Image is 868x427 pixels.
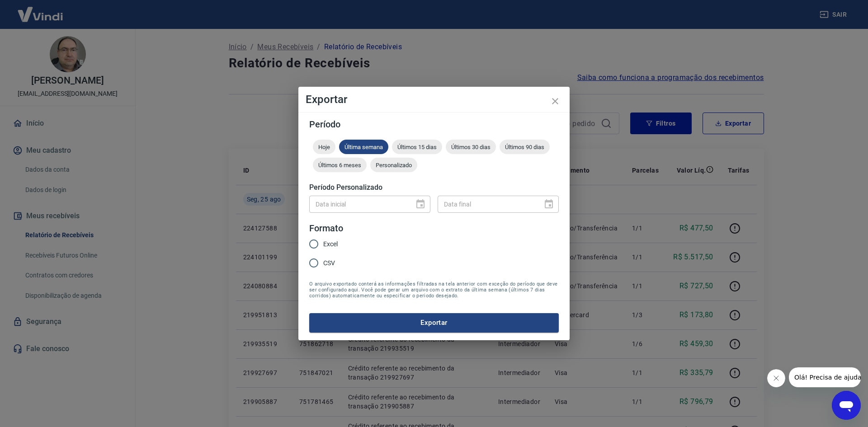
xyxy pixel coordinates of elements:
span: Hoje [313,144,335,150]
span: CSV [323,258,335,268]
span: Excel [323,239,338,249]
h5: Período [309,120,559,129]
span: Última semana [339,144,388,150]
span: Personalizado [370,162,417,169]
span: Últimos 30 dias [446,144,496,150]
input: DD/MM/YYYY [438,196,536,212]
div: Personalizado [370,158,417,172]
span: Olá! Precisa de ajuda? [5,6,76,14]
span: Últimos 6 meses [313,162,367,169]
iframe: Botão para abrir a janela de mensagens [832,391,861,420]
input: DD/MM/YYYY [309,196,408,212]
legend: Formato [309,222,343,235]
div: Últimos 30 dias [446,140,496,154]
span: Últimos 90 dias [500,144,550,150]
div: Últimos 15 dias [392,140,442,154]
div: Hoje [313,140,335,154]
div: Últimos 6 meses [313,158,367,172]
span: O arquivo exportado conterá as informações filtradas na tela anterior com exceção do período que ... [309,281,559,299]
span: Últimos 15 dias [392,144,442,150]
button: close [544,90,566,112]
h4: Exportar [306,94,562,105]
div: Últimos 90 dias [500,140,550,154]
iframe: Mensagem da empresa [789,367,861,387]
button: Exportar [309,313,559,332]
div: Última semana [339,140,388,154]
h5: Período Personalizado [309,183,559,192]
iframe: Fechar mensagem [767,369,785,387]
